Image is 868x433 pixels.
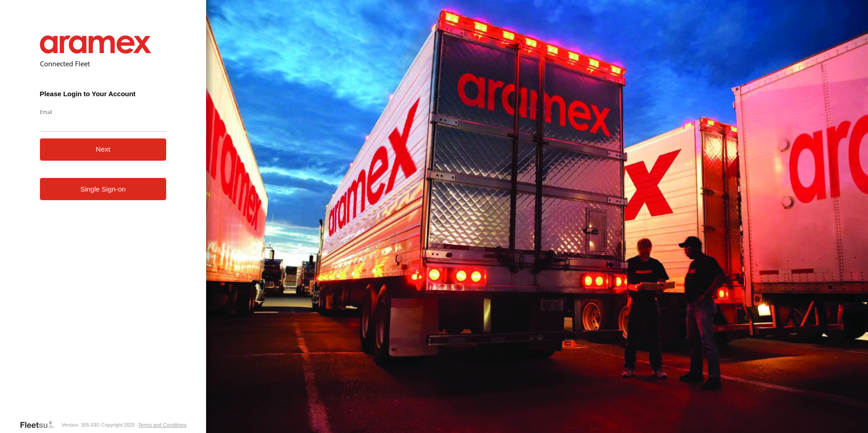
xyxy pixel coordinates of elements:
[96,422,187,428] div: © Copyright 2025 -
[40,108,167,115] label: Email
[61,422,96,428] div: Version: 305.03
[40,59,167,68] h2: Connected Fleet
[40,90,167,98] h3: Please Login to Your Account
[40,138,167,161] button: Next
[40,178,167,200] a: Single Sign-on
[20,420,61,429] a: Visit our Website
[138,422,186,428] a: Terms and Conditions
[40,35,152,54] img: Aramex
